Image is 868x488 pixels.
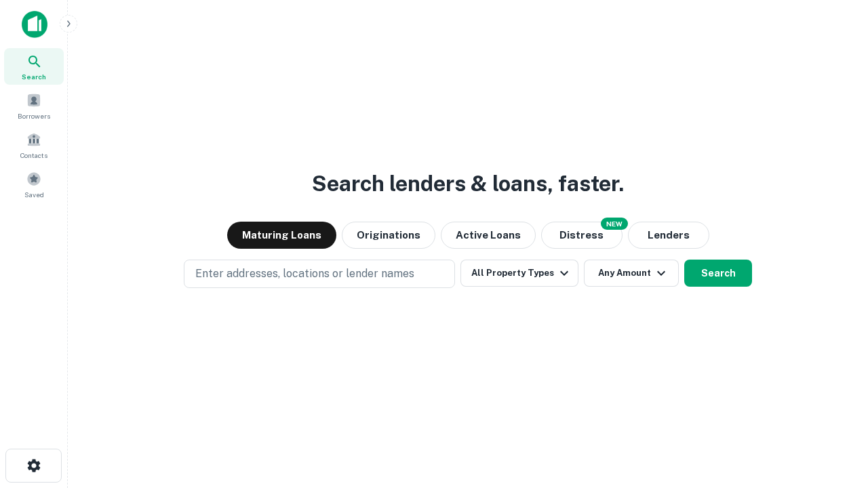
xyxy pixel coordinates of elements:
[20,150,47,161] span: Contacts
[460,260,578,287] button: All Property Types
[342,222,435,249] button: Originations
[24,189,44,200] span: Saved
[541,222,623,249] button: Search distressed loans with lien and other non-mortgage details.
[4,166,64,203] a: Saved
[4,87,64,124] a: Borrowers
[684,260,752,287] button: Search
[601,218,628,230] div: NEW
[441,222,536,249] button: Active Loans
[312,167,624,200] h3: Search lenders & loans, faster.
[22,71,46,82] span: Search
[628,222,709,249] button: Lenders
[18,110,50,121] span: Borrowers
[22,11,47,38] img: capitalize-icon.png
[184,260,455,288] button: Enter addresses, locations or lender names
[227,222,336,249] button: Maturing Loans
[584,260,679,287] button: Any Amount
[800,380,868,445] iframe: Chat Widget
[4,48,64,85] a: Search
[4,127,64,163] a: Contacts
[195,266,414,282] p: Enter addresses, locations or lender names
